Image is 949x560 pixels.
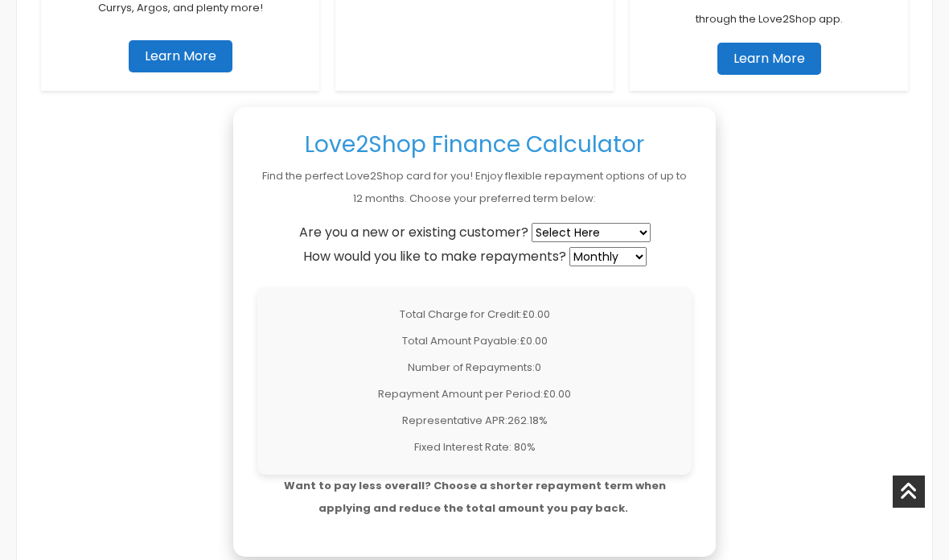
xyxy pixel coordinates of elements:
[507,413,548,428] span: 262.18%
[257,165,692,210] p: Find the perfect Love2Shop card for you! Enjoy flexible repayment options of up to 12 months. Cho...
[269,410,680,432] p: Representative APR:
[414,439,536,455] span: Fixed Interest Rate: 80%
[520,333,548,348] span: £0.00
[535,360,541,375] span: 0
[257,131,692,159] h3: Love2Shop Finance Calculator
[717,43,821,75] a: Learn More
[522,307,550,322] span: £0.00
[284,478,666,516] b: Want to pay less overall? Choose a shorter repayment term when applying and reduce the total amou...
[543,386,571,401] span: £0.00
[303,249,566,265] label: How would you like to make repayments?
[299,224,528,241] label: Are you a new or existing customer?
[269,356,680,379] p: Number of Repayments:
[269,330,680,352] p: Total Amount Payable:
[269,383,680,406] p: Repayment Amount per Period:
[129,40,232,72] a: Learn More
[269,303,680,326] p: Total Charge for Credit:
